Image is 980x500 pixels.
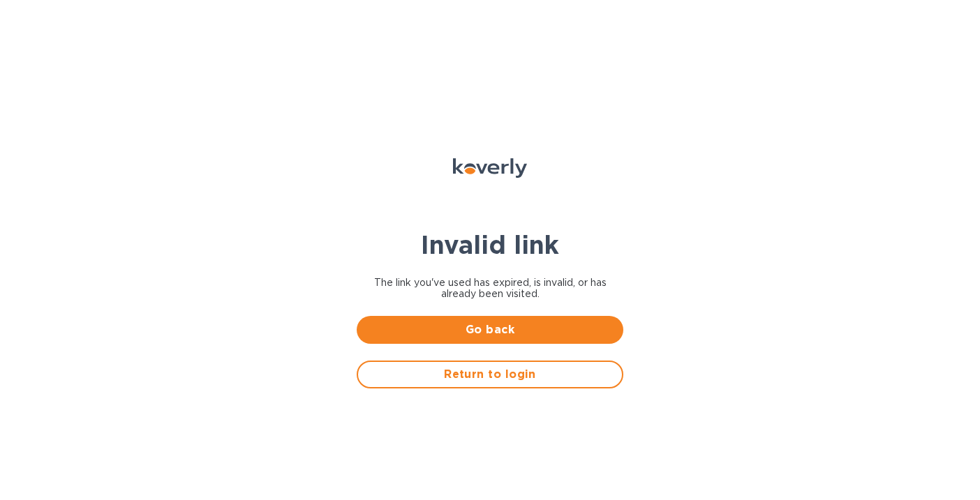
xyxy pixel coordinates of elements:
span: The link you've used has expired, is invalid, or has already been visited. [357,277,623,299]
button: Return to login [357,361,623,388]
span: Go back [368,321,612,338]
span: Return to login [369,366,611,383]
button: Go back [357,316,623,344]
b: Invalid link [421,229,559,260]
img: Koverly [453,158,527,178]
